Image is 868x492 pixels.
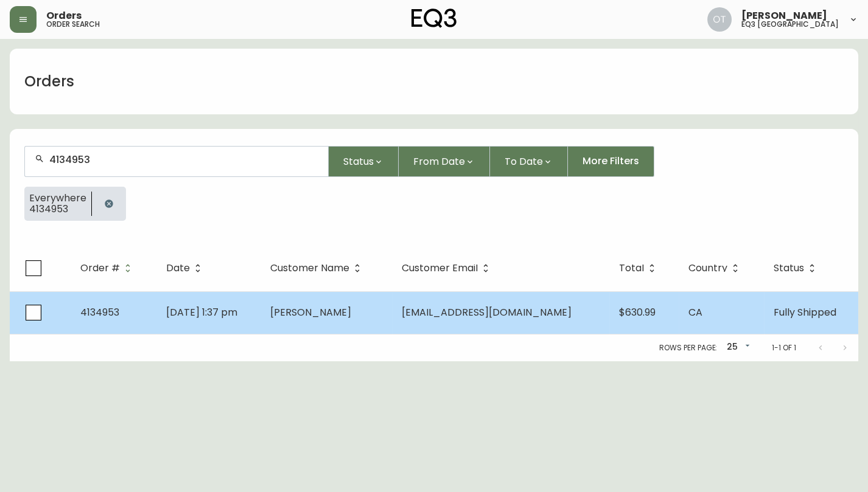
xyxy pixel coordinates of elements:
h1: Orders [24,71,74,92]
span: Country [688,263,743,274]
input: Search [49,154,318,165]
button: From Date [399,146,490,177]
span: CA [688,305,702,319]
h5: eq3 [GEOGRAPHIC_DATA] [741,21,839,28]
span: [EMAIL_ADDRESS][DOMAIN_NAME] [402,305,572,319]
span: Customer Email [402,265,478,272]
span: Date [166,263,206,274]
span: Status [774,265,804,272]
button: To Date [490,146,568,177]
span: Order # [80,265,120,272]
span: From Date [413,154,465,169]
span: [PERSON_NAME] [741,11,827,21]
div: 25 [722,338,752,358]
span: Order # [80,263,136,274]
img: logo [411,9,457,28]
span: Total [619,265,644,272]
span: Orders [46,11,82,21]
button: More Filters [568,146,654,177]
span: Status [343,154,374,169]
h5: order search [46,21,100,28]
span: Country [688,265,727,272]
span: 4134953 [29,204,86,215]
span: Everywhere [29,193,86,204]
span: Customer Name [270,263,365,274]
button: Status [329,146,399,177]
span: Total [619,263,660,274]
p: Rows per page: [659,342,717,353]
span: Customer Name [270,265,349,272]
span: To Date [505,154,543,169]
span: Customer Email [402,263,494,274]
span: [PERSON_NAME] [270,305,351,319]
span: Status [774,263,820,274]
span: Date [166,265,190,272]
span: More Filters [583,154,639,168]
img: 5d4d18d254ded55077432b49c4cb2919 [707,7,732,32]
span: 4134953 [80,305,119,319]
p: 1-1 of 1 [772,342,796,353]
span: [DATE] 1:37 pm [166,305,237,319]
span: Fully Shipped [774,305,836,319]
span: $630.99 [619,305,656,319]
